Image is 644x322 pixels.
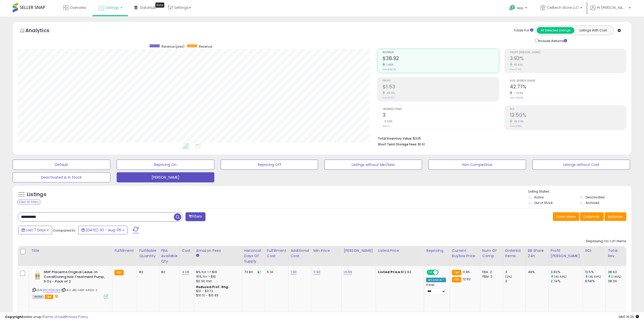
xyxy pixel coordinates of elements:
div: 38.36 [608,279,628,283]
div: 3 [505,270,526,274]
span: Columns [583,214,599,219]
b: Short Term Storage Fees: [378,142,417,146]
div: $12.92 [378,270,420,274]
span: Avg. Buybox Share [510,80,626,82]
div: [PERSON_NAME] [344,248,374,253]
div: Amazon AI * [426,278,446,282]
h5: Listings [27,191,46,198]
img: 41Y4r0eqXJL._SL40_.jpg [32,270,43,280]
a: Terms of Use [43,314,65,319]
div: Displaying 1 to 1 of 1 items [586,239,626,244]
span: All listings currently available for purchase on Amazon [32,295,44,299]
span: 11.95 [463,270,470,274]
span: ROI [510,108,626,111]
label: Archived [586,201,599,205]
div: FBA: 2 [482,270,499,274]
button: Listings With Cost [574,27,612,34]
b: Total Inventory Value: [378,136,412,141]
button: Filters [185,212,205,221]
div: 12.5% [585,270,606,274]
button: [DATE]-30 - Aug-05 [78,226,128,234]
a: B0CPQWJ1B3 [43,288,60,292]
i: Get Help [509,5,515,11]
div: Historical Days Of Supply [244,248,263,264]
div: Current Buybox Price [452,248,478,259]
div: Title [31,248,110,253]
span: Listings [106,5,119,10]
div: Amazon Fees [196,248,240,253]
small: Prev: 8.58% [510,125,522,128]
button: Save View [553,212,579,221]
div: 82 [161,270,176,274]
div: Total Rev. [608,248,626,259]
small: 0.00% [383,120,393,123]
span: FBA [45,295,53,299]
div: Fulfillment [114,248,135,253]
div: 2.74% [551,279,583,283]
small: FBA [452,277,461,282]
small: (43.43%) [554,275,567,279]
span: 12.92 [463,277,471,281]
div: seller snap | | [5,315,88,319]
button: Columns [580,212,604,221]
small: Prev: 3 [383,125,390,128]
div: Additional Cost [291,248,309,259]
span: Compared to: [53,228,76,233]
div: Tooltip anchor [155,3,164,8]
div: FBM: 2 [482,274,499,279]
span: Help [517,6,524,10]
a: 11.90 [313,270,320,275]
small: (1.46%) [611,275,621,279]
div: Min Price [313,248,339,253]
div: Totals For [514,28,533,33]
small: 1.46% [385,63,394,67]
small: 45.69% [512,120,524,123]
div: Preset: [426,283,446,295]
small: Prev: 2.74% [510,68,522,71]
div: Cost [182,248,192,253]
span: Revenue [199,44,212,49]
div: Listed Price [378,248,422,253]
div: FBA Available Qty [161,248,178,264]
a: 4.08 [182,270,189,275]
span: Profit [PERSON_NAME] [510,51,626,54]
small: Amazon Fees. [196,253,199,258]
span: Last 7 Days [26,228,46,233]
span: Profit [383,80,499,82]
div: Profit [PERSON_NAME] [551,248,581,259]
button: Actions [605,212,626,221]
span: DataHub [140,5,156,10]
b: HNP Placenta Original Leave-In Conditioning Hair Treatment Pump, 5 Oz - Pack of 2 [44,270,105,285]
div: $10.01 - $10.83 [196,293,238,298]
h2: 42.71% [510,84,626,91]
div: $0.30 min [196,279,238,283]
div: 8% for <= $10 [196,270,238,274]
b: Listed Price: [378,270,401,274]
small: Prev: $38.36 [383,68,396,71]
button: Repricing Off [221,160,318,170]
h2: 12.50% [510,112,626,119]
span: OFF [438,270,446,275]
h2: $1.53 [383,84,499,91]
div: Fulfillable Quantity [139,248,157,259]
span: [DATE]-30 - Aug-05 [86,228,121,233]
div: Fulfillment Cost [267,248,286,259]
div: 8.58% [585,279,606,283]
div: ROI [585,248,604,253]
small: FBA [452,270,461,275]
div: BB Share 24h. [528,248,546,259]
div: 82 [139,270,155,274]
div: Repricing [426,248,448,253]
div: 48% [528,270,545,274]
small: 43.43% [512,63,523,67]
span: $1.61 [418,142,425,147]
span: 2025-08-13 16:25 GMT [618,314,639,319]
a: Help [505,1,532,16]
b: Reduced Prof. Rng. [196,285,229,289]
div: 5.14 [267,270,285,274]
div: 3.93% [551,270,583,274]
h2: 3.93% [510,55,626,62]
span: Celltech Store LLC [547,5,579,10]
span: Overview [70,5,86,10]
label: Out of Stock [534,201,553,205]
